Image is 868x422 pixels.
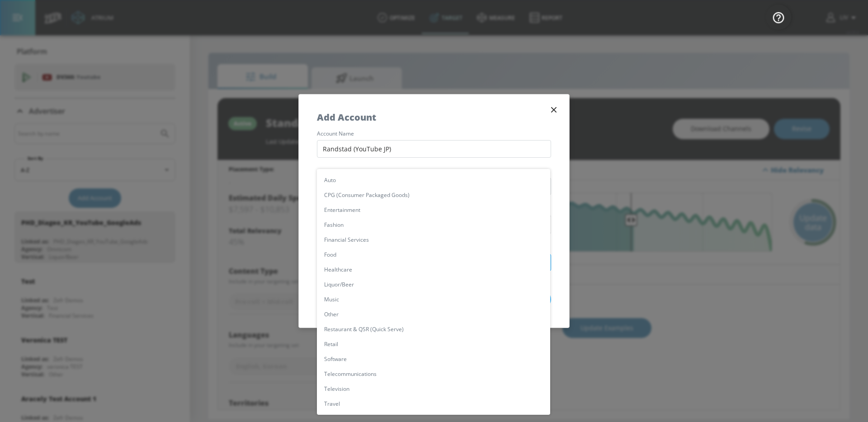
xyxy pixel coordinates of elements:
li: Travel [317,396,550,411]
li: Liquor/Beer [317,277,550,292]
li: Food [317,247,550,262]
li: Entertainment [317,202,550,217]
li: Auto [317,173,550,188]
li: Music [317,292,550,307]
li: Retail [317,337,550,352]
li: Financial Services [317,232,550,247]
li: Restaurant & QSR (Quick Serve) [317,322,550,337]
li: Healthcare [317,262,550,277]
li: Fashion [317,217,550,232]
li: Telecommunications [317,366,550,381]
li: Other [317,307,550,322]
li: Television [317,381,550,396]
li: Software [317,352,550,366]
button: Open Resource Center [766,5,791,30]
li: CPG (Consumer Packaged Goods) [317,188,550,202]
